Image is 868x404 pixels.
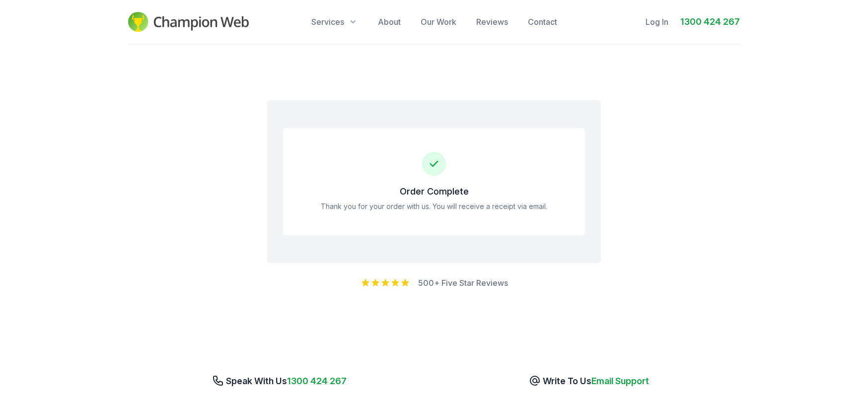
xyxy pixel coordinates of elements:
[680,15,740,29] a: 1300 424 267
[646,16,668,28] a: Log In
[307,202,561,211] p: Thank you for your order with us. You will receive a receipt via email.
[528,16,557,28] a: Contact
[128,12,249,32] img: Champion Web
[476,16,508,28] a: Reviews
[591,376,649,386] span: Email Support
[378,16,401,28] a: About
[421,16,456,28] a: Our Work
[287,376,347,386] span: 1300 424 267
[529,376,649,386] a: Write To UsEmail Support
[311,16,358,28] button: Services
[418,278,508,288] a: 500+ Five Star Reviews
[212,376,347,386] a: Speak With Us1300 424 267
[307,186,561,198] h3: Order Complete
[311,16,344,28] span: Services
